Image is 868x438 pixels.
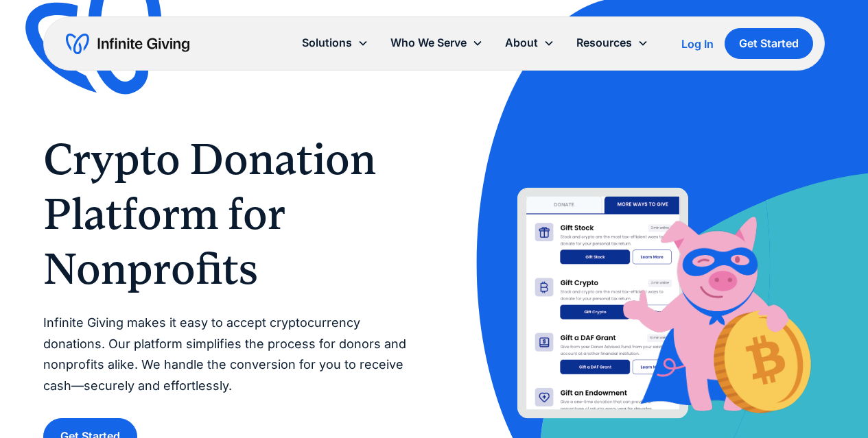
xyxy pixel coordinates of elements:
[462,168,825,419] img: Accept bitcoin donations from supporters using Infinite Giving’s crypto donation platform.
[505,34,538,52] div: About
[43,313,406,396] p: Infinite Giving makes it easy to accept cryptocurrency donations. Our platform simplifies the pro...
[379,28,494,58] div: Who We Serve
[725,28,813,59] a: Get Started
[302,34,352,52] div: Solutions
[576,34,632,52] div: Resources
[390,34,467,52] div: Who We Serve
[681,36,714,52] a: Log In
[66,33,189,55] a: home
[565,28,659,58] div: Resources
[681,38,714,49] div: Log In
[494,28,565,58] div: About
[291,28,379,58] div: Solutions
[43,132,406,296] h1: Crypto Donation Platform for Nonprofits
